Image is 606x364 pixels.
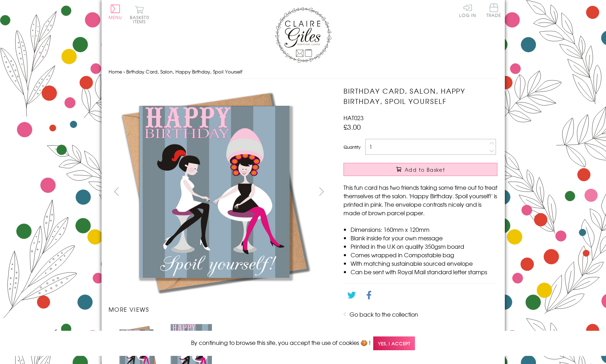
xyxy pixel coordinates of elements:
span: Add to Basket [405,166,445,173]
p: This fun card has two friends taking some time out to treat themselves at the salon. 'Happy Birth... [344,183,497,217]
button: Add to Basket [344,163,497,176]
li: With matching sustainable sourced envelope [351,259,497,268]
img: Birthday Card, Salon, Happy Birthday, Spoil Yourself [109,86,321,298]
button: prev [109,183,125,199]
span: Trade [486,4,501,17]
li: Can be sent with Royal Mail standard letter stamps [351,268,497,276]
button: Basket0 items [130,6,149,24]
span: Birthday Card, Salon, Happy Birthday, Spoil Yourself [126,68,242,75]
span: › [123,68,125,75]
h3: More views [109,305,330,313]
label: Quantity [344,144,360,150]
a: Trade [486,4,501,19]
a: Home [109,68,122,75]
li: Printed in the U.K on quality 350gsm board [351,242,497,251]
a: Go back to the collection [350,310,418,318]
li: Blank inside for your own message [351,234,497,242]
button: next [313,183,329,199]
a: Log In [459,4,476,17]
h1: Birthday Card, Salon, Happy Birthday, Spoil Yourself [344,86,497,106]
img: Claire Giles Greetings Cards [275,7,331,63]
span: Menu [109,14,122,20]
span: 0 items [133,14,149,25]
span: Yes, I accept [373,336,415,350]
nav: breadcrumbs [109,65,498,79]
li: Comes wrapped in Compostable bag [351,251,497,259]
button: Menu [109,5,122,19]
span: HAT023 [344,113,364,122]
span: £3.00 [344,122,361,132]
li: Dimensions: 160mm x 120mm [351,225,497,234]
